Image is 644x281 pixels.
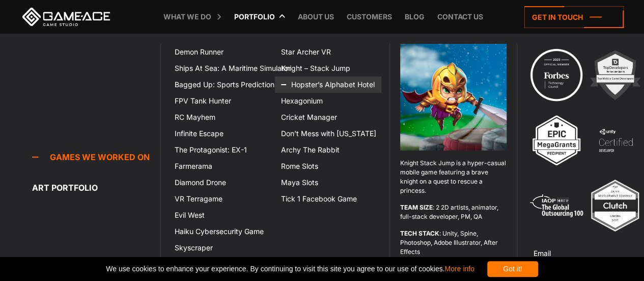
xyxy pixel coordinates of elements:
[169,109,275,125] a: RC Mayhem
[587,177,643,234] img: Top ar vr development company gaming 2025 game ace
[275,93,381,109] a: Hexagonium
[275,109,381,125] a: Cricket Manager
[400,203,433,211] strong: TEAM SIZE
[275,191,381,207] a: Tick 1 Facebook Game
[169,207,275,223] a: Evil West
[400,44,507,150] img: Knight stack jump game top menu
[587,47,643,103] img: 2
[169,158,275,174] a: Farmerama
[169,76,275,93] a: Bagged Up: Sports Prediction Game
[275,44,381,60] a: Star Archer VR
[169,142,275,158] a: The Protagonist: EX-1
[169,174,275,191] a: Diamond Drone
[400,229,507,257] p: : Unity, Spine, Photoshop, Adobe Illustrator, After Effects
[524,6,624,28] a: Get in touch
[275,60,381,76] a: Knight – Stack Jump
[106,261,474,277] span: We use cookies to enhance your experience. By continuing to visit this site you agree to our use ...
[587,112,643,168] img: 4
[32,177,160,198] a: Art portfolio
[528,112,584,168] img: 3
[275,158,381,174] a: Rome Slots
[169,240,275,256] a: Skyscraper
[32,147,160,167] a: Games we worked on
[169,256,275,272] a: Nomadland NFT Game
[169,93,275,109] a: FPV Tank Hunter
[487,261,538,277] div: Got it!
[528,47,584,103] img: Technology council badge program ace 2025 game ace
[534,249,551,258] strong: Email
[169,191,275,207] a: VR Terragame
[275,174,381,191] a: Maya Slots
[169,44,275,60] a: Demon Runner
[275,125,381,142] a: Don’t Mess with [US_STATE]
[169,60,275,76] a: Ships At Sea: A Maritime Simulator
[275,142,381,158] a: Archy The Rabbit
[400,229,439,237] strong: TECH STACK
[528,177,584,234] img: 5
[169,125,275,142] a: Infinite Escape
[169,223,275,240] a: Haiku Cybersecurity Game
[275,76,381,93] a: Hopster’s Alphabet Hotel
[400,203,507,221] p: : 2 2D artists, animator, full-stack developer, PM, QA
[444,265,474,273] a: More info
[400,159,507,195] p: Knight Stack Jump is a hyper-casual mobile game featuring a brave knight on a quest to rescue a p...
